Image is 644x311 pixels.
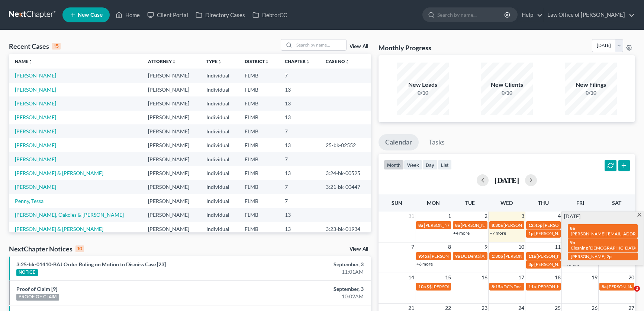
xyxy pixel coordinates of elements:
[15,58,33,64] a: Nameunfold_more
[249,8,291,22] a: DebtorCC
[503,284,574,289] span: DC's Doctors Appt - Annual Physical
[16,286,57,292] a: Proof of Claim [9]
[571,254,606,259] span: [PERSON_NAME]
[438,160,452,170] button: list
[492,253,503,259] span: 1:30p
[15,226,103,232] a: [PERSON_NAME] & [PERSON_NAME]
[481,80,533,89] div: New Clients
[528,284,536,289] span: 11a
[619,286,637,304] iframe: Intercom live chat
[607,284,642,289] span: [PERSON_NAME]
[392,200,402,206] span: Sun
[384,160,404,170] button: month
[426,284,517,289] span: $$ [PERSON_NAME] first payment is due $400
[253,285,364,293] div: September, 3
[444,273,452,282] span: 15
[192,8,249,22] a: Directory Cases
[239,124,279,138] td: FLMB
[416,261,433,267] a: +6 more
[239,83,279,96] td: FLMB
[591,273,598,282] span: 19
[518,8,543,22] a: Help
[521,212,525,220] span: 3
[534,261,619,267] span: [PERSON_NAME] FC hearing Duval County
[565,89,617,96] div: 0/10
[422,160,438,170] button: day
[418,222,423,228] span: 8a
[142,222,200,236] td: [PERSON_NAME]
[239,166,279,180] td: FLMB
[142,194,200,208] td: [PERSON_NAME]
[239,69,279,82] td: FLMB
[144,8,192,22] a: Client Portal
[239,180,279,194] td: FLMB
[200,194,239,208] td: Individual
[253,268,364,276] div: 11:01AM
[15,72,56,79] a: [PERSON_NAME]
[503,222,618,228] span: [PERSON_NAME] & [PERSON_NAME] [PHONE_NUMBER]
[52,43,61,50] div: 15
[465,200,475,206] span: Tue
[484,242,488,251] span: 9
[200,69,239,82] td: Individual
[279,152,320,166] td: 7
[78,12,103,18] span: New Case
[455,222,460,228] span: 8a
[279,138,320,152] td: 13
[15,142,56,148] a: [PERSON_NAME]
[565,80,617,89] div: New Filings
[534,231,569,236] span: [PERSON_NAME]
[564,213,580,220] span: [DATE]
[200,96,239,110] td: Individual
[239,152,279,166] td: FLMB
[606,254,612,259] span: 2p
[28,60,33,64] i: unfold_more
[206,58,222,64] a: Typeunfold_more
[379,134,419,150] a: Calendar
[15,198,44,204] a: Penny, Tessa
[15,100,56,107] a: [PERSON_NAME]
[418,284,426,289] span: 10a
[142,69,200,82] td: [PERSON_NAME]
[453,230,470,236] a: +4 more
[200,111,239,124] td: Individual
[543,222,598,228] span: [PERSON_NAME] Hair Appt
[602,284,606,289] span: 8a
[634,286,640,292] span: 2
[350,44,368,49] a: View All
[200,152,239,166] td: Individual
[554,273,561,282] span: 18
[279,166,320,180] td: 13
[518,273,525,282] span: 17
[200,180,239,194] td: Individual
[557,212,561,220] span: 4
[320,180,371,194] td: 3:21-bk-00447
[490,230,506,236] a: +7 more
[320,222,371,236] td: 3:23-bk-01934
[504,253,579,259] span: [PERSON_NAME] [PHONE_NUMBER]
[142,138,200,152] td: [PERSON_NAME]
[239,222,279,236] td: FLMB
[306,60,310,64] i: unfold_more
[612,200,621,206] span: Sat
[142,111,200,124] td: [PERSON_NAME]
[142,166,200,180] td: [PERSON_NAME]
[253,261,364,268] div: September, 3
[570,225,575,231] span: 8a
[430,253,500,259] span: [PERSON_NAME] coming in for 341
[239,111,279,124] td: FLMB
[279,124,320,138] td: 7
[142,152,200,166] td: [PERSON_NAME]
[418,253,429,259] span: 9:45a
[15,212,124,218] a: [PERSON_NAME], Oakcies & [PERSON_NAME]
[200,138,239,152] td: Individual
[279,96,320,110] td: 13
[294,39,346,50] input: Search by name...
[279,180,320,194] td: 7
[528,231,534,236] span: 1p
[15,86,56,93] a: [PERSON_NAME]
[200,166,239,180] td: Individual
[253,293,364,300] div: 10:02AM
[148,58,176,64] a: Attorneyunfold_more
[112,8,144,22] a: Home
